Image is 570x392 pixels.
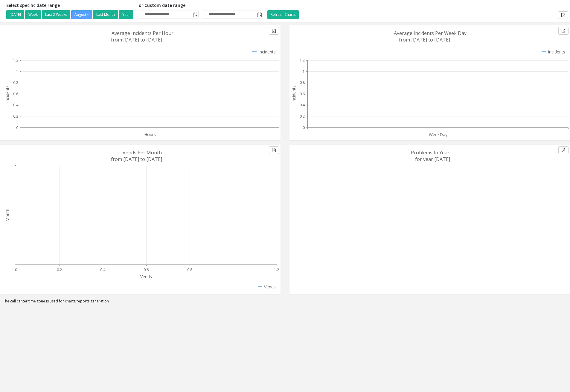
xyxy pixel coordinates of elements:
text: 0 [15,267,17,272]
text: 0.8 [13,80,18,85]
text: 0.4 [100,267,106,272]
text: 0 [303,125,305,130]
button: Export to pdf [558,11,568,19]
text: 0.2 [57,267,62,272]
text: 0.6 [13,91,18,96]
text: 1.2 [13,58,18,63]
text: 1.2 [274,267,279,272]
button: Export to pdf [269,146,279,154]
text: Incidents [4,85,10,103]
button: Export to pdf [269,27,279,35]
text: Month [4,209,10,222]
text: Problems In Year [411,149,449,156]
text: 0 [16,125,18,130]
text: 0.4 [13,102,19,107]
text: Average Incidents Per Week Day [394,30,467,36]
text: from [DATE] to [DATE] [111,36,162,43]
button: Year [119,10,133,19]
text: from [DATE] to [DATE] [399,36,450,43]
text: for year [DATE] [415,156,450,162]
span: Toggle popup [256,10,263,19]
text: Incidents [291,85,297,103]
text: 1.2 [300,58,305,63]
text: Average Incidents Per Hour [112,30,173,36]
text: 1 [303,69,305,74]
text: Vends [140,274,152,279]
text: from [DATE] to [DATE] [111,156,162,162]
text: 0.6 [300,91,305,96]
text: WeekDay [429,132,448,137]
button: Last 2 Weeks [42,10,70,19]
span: Toggle popup [192,10,198,19]
h5: or Custom date range [139,3,263,8]
button: [DATE] [6,10,24,19]
text: 0.2 [13,114,18,119]
text: 0.8 [300,80,305,85]
text: 1 [16,69,18,74]
button: Export to pdf [558,27,569,35]
text: 0.4 [300,102,305,107]
text: Hours [144,132,156,137]
h5: Select specific date range [6,3,134,8]
text: 1 [232,267,234,272]
text: 0.6 [144,267,149,272]
button: August [71,10,92,19]
button: Refresh Charts [267,10,299,19]
button: Export to pdf [558,146,569,154]
text: 0.8 [187,267,192,272]
text: 0.2 [300,114,305,119]
text: Vends Per Month [123,149,162,156]
button: Week [25,10,41,19]
button: Last Month [93,10,118,19]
